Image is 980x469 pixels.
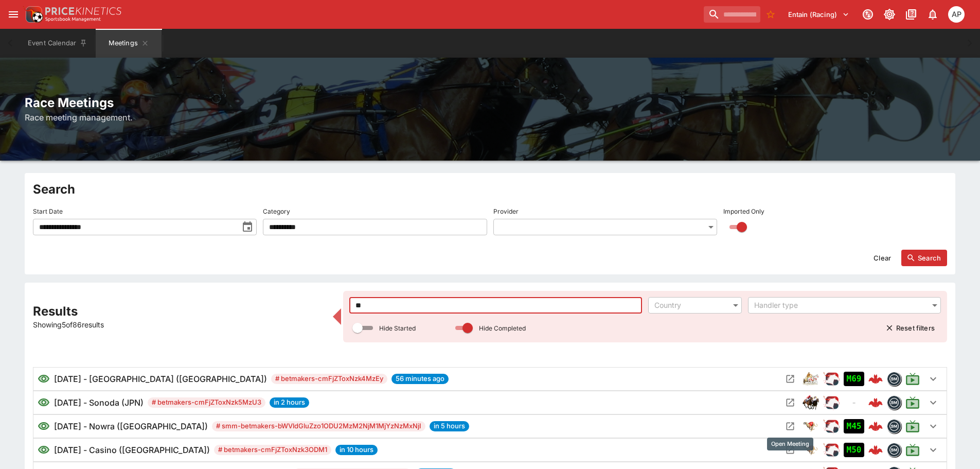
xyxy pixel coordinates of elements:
[493,207,519,216] p: Provider
[54,373,267,385] h6: [DATE] - [GEOGRAPHIC_DATA] ([GEOGRAPHIC_DATA])
[271,374,387,384] span: # betmakers-cmFjZToxNzk4MzEy
[782,6,856,23] button: Select Tenant
[887,419,901,433] div: betmakers
[25,95,955,111] h2: Race Meetings
[54,396,144,409] h6: [DATE] - Sonoda (JPN)
[45,17,101,22] img: Sportsbook Management
[803,418,819,435] div: greyhound_racing
[945,3,968,26] button: Allan Pollitt
[868,443,883,457] img: logo-cerberus--red.svg
[96,29,162,58] button: Meetings
[704,6,760,23] input: search
[391,374,449,384] span: 56 minutes ago
[823,371,840,387] div: ParallelRacing Handler
[905,443,920,457] svg: Live
[263,207,290,216] p: Category
[823,442,840,458] img: racing.png
[38,373,50,385] svg: Visible
[803,418,819,435] img: greyhound_racing.png
[754,300,924,310] div: Handler type
[887,443,901,457] img: betmakers.png
[803,394,819,411] img: horse_racing.png
[479,324,526,333] p: Hide Completed
[214,445,331,455] span: # betmakers-cmFjZToxNzk3ODM1
[948,6,965,23] div: Allan Pollitt
[880,5,899,24] button: Toggle light/dark mode
[33,319,327,330] p: Showing 5 of 86 results
[148,397,265,408] span: # betmakers-cmFjZToxNzk5MzU3
[782,394,798,411] button: Open Meeting
[859,5,877,24] button: Connected to PK
[767,438,813,450] div: Open Meeting
[823,418,840,435] div: ParallelRacing Handler
[887,443,901,457] div: betmakers
[901,250,947,266] button: Search
[880,320,941,336] button: Reset filters
[844,443,864,457] div: Imported to Jetbet as OPEN
[23,4,43,25] img: PriceKinetics Logo
[54,444,210,456] h6: [DATE] - Casino ([GEOGRAPHIC_DATA])
[38,420,50,432] svg: Visible
[54,420,208,432] h6: [DATE] - Nowra ([GEOGRAPHIC_DATA])
[868,419,883,433] img: logo-cerberus--red.svg
[654,300,725,310] div: Country
[723,207,764,216] p: Imported Only
[867,250,897,266] button: Clear
[379,324,416,333] p: Hide Started
[868,395,883,410] img: logo-cerberus--red.svg
[335,445,378,455] span: in 10 hours
[33,181,947,197] h2: Search
[782,371,798,387] button: Open Meeting
[212,421,425,431] span: # smm-betmakers-bWVldGluZzo1ODU2MzM2NjM1MjYzNzMxNjI
[923,5,942,24] button: Notifications
[887,372,901,386] div: betmakers
[762,6,779,23] button: No Bookmarks
[902,5,920,24] button: Documentation
[33,207,63,216] p: Start Date
[270,397,309,408] span: in 2 hours
[844,419,864,433] div: Imported to Jetbet as OPEN
[803,394,819,411] div: horse_racing
[823,442,840,458] div: ParallelRacing Handler
[887,372,901,386] img: betmakers.png
[868,372,883,386] img: logo-cerberus--red.svg
[823,394,840,411] div: ParallelRacing Handler
[22,29,94,58] button: Event Calendar
[887,396,901,409] img: betmakers.png
[905,372,920,386] svg: Live
[823,394,840,411] img: racing.png
[844,395,864,410] div: No Jetbet
[45,7,121,15] img: PriceKinetics
[905,395,920,410] svg: Live
[844,372,864,386] div: Imported to Jetbet as OPEN
[25,111,955,124] h6: Race meeting management.
[905,419,920,433] svg: Live
[38,444,50,456] svg: Visible
[38,396,50,409] svg: Visible
[782,418,798,435] button: Open Meeting
[803,371,819,387] div: harness_racing
[823,418,840,435] img: racing.png
[33,303,327,319] h2: Results
[887,420,901,433] img: betmakers.png
[238,218,257,236] button: toggle date time picker
[430,421,469,431] span: in 5 hours
[887,395,901,410] div: betmakers
[803,371,819,387] img: harness_racing.png
[823,371,840,387] img: racing.png
[4,5,23,24] button: open drawer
